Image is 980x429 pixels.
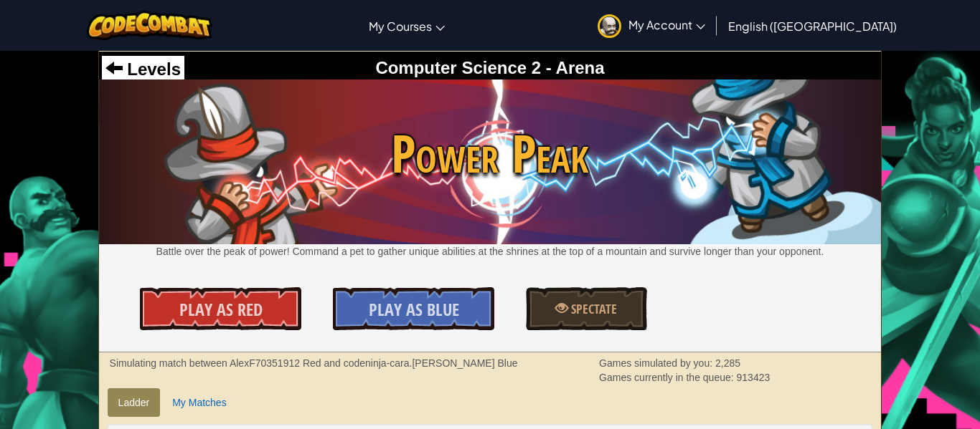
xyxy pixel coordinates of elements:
[362,6,452,45] a: My Courses
[598,14,621,38] img: avatar
[728,19,897,34] span: English ([GEOGRAPHIC_DATA])
[541,58,604,77] span: - Arena
[179,298,263,321] span: Play As Red
[526,287,646,330] a: Spectate
[628,17,705,32] span: My Account
[369,298,459,321] span: Play As Blue
[108,388,161,417] a: Ladder
[123,59,181,79] span: Levels
[99,117,882,191] span: Power Peak
[715,357,740,369] span: 2,285
[87,11,212,40] img: CodeCombat logo
[99,79,882,244] img: Power Peak
[110,357,518,369] strong: Simulating match between AlexF70351912 Red and codeninja-cara.[PERSON_NAME] Blue
[568,300,617,318] span: Spectate
[161,388,237,417] a: My Matches
[590,3,712,48] a: My Account
[99,244,882,259] p: Battle over the peak of power! Command a pet to gather unique abilities at the shrines at the top...
[375,58,541,77] span: Computer Science 2
[369,19,432,34] span: My Courses
[599,357,715,369] span: Games simulated by you:
[105,59,181,79] a: Levels
[599,372,736,383] span: Games currently in the queue:
[737,372,771,383] span: 913423
[721,6,904,45] a: English ([GEOGRAPHIC_DATA])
